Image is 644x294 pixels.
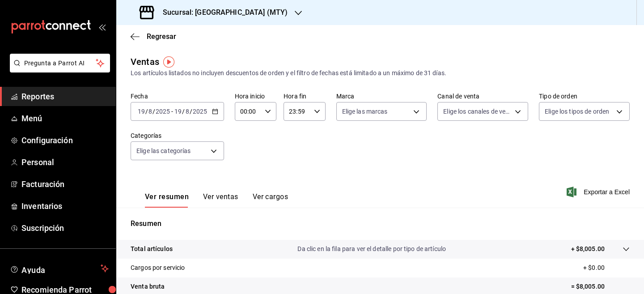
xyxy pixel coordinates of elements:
p: Venta bruta [131,282,165,291]
div: Los artículos listados no incluyen descuentos de orden y el filtro de fechas está limitado a un m... [131,68,630,78]
input: -- [174,108,182,115]
input: -- [148,108,153,115]
button: Exportar a Excel [568,187,630,197]
span: Elige los canales de venta [443,107,512,116]
span: Suscripción [21,222,109,234]
h3: Sucursal: [GEOGRAPHIC_DATA] (MTY) [156,7,288,18]
span: / [190,108,192,115]
button: Regresar [131,32,176,41]
span: Elige las categorías [136,146,191,155]
span: Regresar [147,32,176,41]
label: Hora inicio [235,93,276,99]
span: Reportes [21,90,109,102]
p: Resumen [131,218,630,229]
a: Pregunta a Parrot AI [6,65,110,74]
span: Facturación [21,178,109,190]
img: Tooltip marker [163,56,174,68]
input: ---- [155,108,170,115]
span: Configuración [21,134,109,146]
p: Cargos por servicio [131,263,185,273]
span: Elige las marcas [342,107,388,116]
label: Hora fin [284,93,325,99]
button: Ver ventas [203,192,238,208]
label: Tipo de orden [539,93,630,99]
button: Pregunta a Parrot AI [10,54,110,72]
input: ---- [192,108,208,115]
p: + $8,005.00 [571,244,605,254]
label: Marca [336,93,427,99]
span: / [153,108,155,115]
div: navigation tabs [145,192,288,208]
span: Elige los tipos de orden [545,107,609,116]
button: Ver resumen [145,192,189,208]
label: Canal de venta [437,93,528,99]
span: Personal [21,156,109,168]
p: Total artículos [131,244,173,254]
p: = $8,005.00 [571,282,630,291]
span: Inventarios [21,200,109,212]
button: open_drawer_menu [98,23,106,30]
button: Ver cargos [253,192,288,208]
input: -- [137,108,145,115]
label: Fecha [131,93,224,99]
span: / [145,108,148,115]
span: - [171,108,173,115]
p: + $0.00 [583,263,630,273]
label: Categorías [131,132,224,139]
span: Ayuda [21,263,97,274]
p: Da clic en la fila para ver el detalle por tipo de artículo [297,244,446,254]
span: Pregunta a Parrot AI [24,59,96,68]
div: Ventas [131,55,159,68]
span: / [182,108,185,115]
span: Menú [21,112,109,124]
input: -- [185,108,190,115]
